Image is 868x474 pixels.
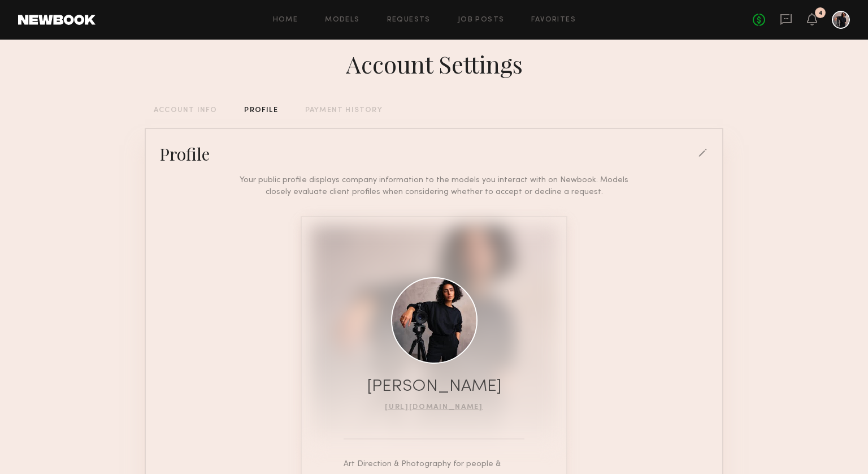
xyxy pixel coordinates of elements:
[159,143,210,165] div: Profile
[346,48,523,80] div: Account Settings
[154,107,217,114] div: ACCOUNT INFO
[273,16,298,24] a: Home
[531,16,576,24] a: Favorites
[458,16,505,24] a: Job Posts
[385,404,483,411] a: [URL][DOMAIN_NAME]
[244,107,277,114] div: PROFILE
[325,16,359,24] a: Models
[387,16,431,24] a: Requests
[367,378,502,395] div: [PERSON_NAME]
[230,174,639,198] div: Your public profile displays company information to the models you interact with on Newbook. Mode...
[305,107,383,114] div: PAYMENT HISTORY
[698,149,709,159] div: edit
[818,10,823,16] div: 4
